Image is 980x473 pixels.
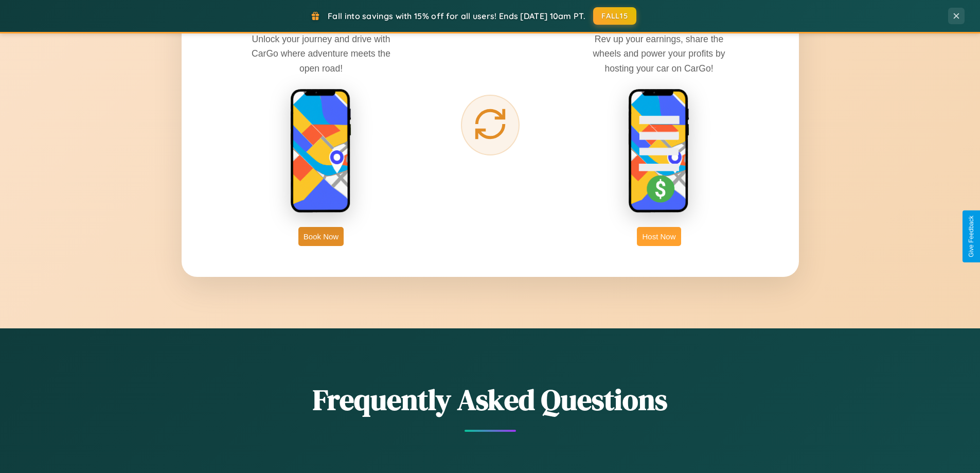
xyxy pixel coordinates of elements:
span: Fall into savings with 15% off for all users! Ends [DATE] 10am PT. [328,11,585,21]
p: Rev up your earnings, share the wheels and power your profits by hosting your car on CarGo! [582,32,736,75]
img: host phone [628,89,690,214]
h2: Frequently Asked Questions [182,380,799,419]
button: Host Now [637,227,681,246]
button: Book Now [298,227,344,246]
div: Give Feedback [968,216,975,257]
img: rent phone [290,89,352,214]
p: Unlock your journey and drive with CarGo where adventure meets the open road! [244,32,398,75]
button: FALL15 [593,7,636,25]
